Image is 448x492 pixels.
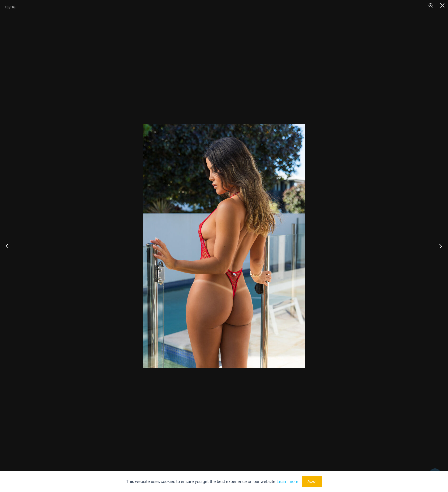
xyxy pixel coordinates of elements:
[302,476,322,487] button: Accept
[143,124,305,368] img: Summer Storm Red 8019 One Piece 03
[5,4,15,11] div: 13 / 16
[430,234,448,258] button: Next
[126,478,298,485] p: This website uses cookies to ensure you get the best experience on our website.
[277,479,298,484] a: Learn more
